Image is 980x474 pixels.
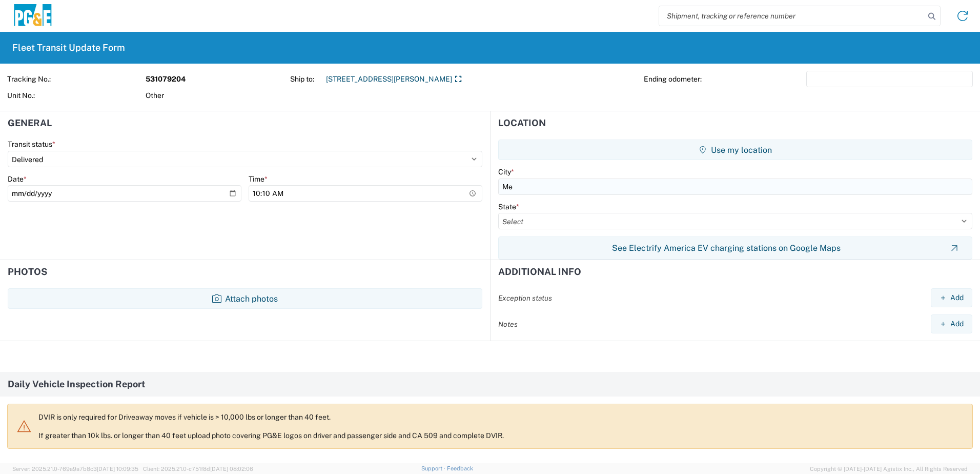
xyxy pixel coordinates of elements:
a: [STREET_ADDRESS][PERSON_NAME] [326,71,463,87]
a: Feedback [447,465,473,471]
button: Add [931,288,972,307]
span: See Electrify America EV charging stations on Google Maps [612,243,841,253]
label: Exception status [498,293,552,303]
label: State [498,202,519,211]
h2: General [8,118,52,128]
button: See Electrify America EV charging stations on Google Maps [498,236,972,260]
img: pge [12,4,53,28]
button: Add [931,314,972,333]
span: Copyright © [DATE]-[DATE] Agistix Inc., All Rights Reserved [810,464,968,473]
label: Notes [498,320,518,329]
span: Server: 2025.21.0-769a9a7b8c3 [12,466,138,472]
span: Unit No.: [7,87,146,104]
span: Daily Vehicle Inspection Report [8,380,146,389]
label: Transit status [8,140,55,149]
p: DVIR is only required for Driveaway moves if vehicle is > 10,000 lbs or longer than 40 feet. If g... [38,412,964,440]
span: Ending odometer: [644,71,806,87]
label: Time [249,174,268,184]
h2: Location [498,118,546,128]
strong: 531079204 [146,71,284,87]
span: [DATE] 10:09:35 [97,466,138,472]
label: City [498,167,514,176]
a: Support [421,465,447,471]
h2: Photos [8,267,47,277]
span: Client: 2025.21.0-c751f8d [143,466,253,472]
span: Other [146,87,284,104]
button: Attach photos [8,288,482,309]
label: Date [8,174,27,184]
h2: Additional Info [498,267,581,277]
button: Use my location [498,140,972,160]
input: Shipment, tracking or reference number [659,6,925,26]
span: Ship to: [290,71,326,87]
span: Tracking No.: [7,71,146,87]
h2: Fleet Transit Update Form [12,42,125,54]
span: [DATE] 08:02:06 [210,466,253,472]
